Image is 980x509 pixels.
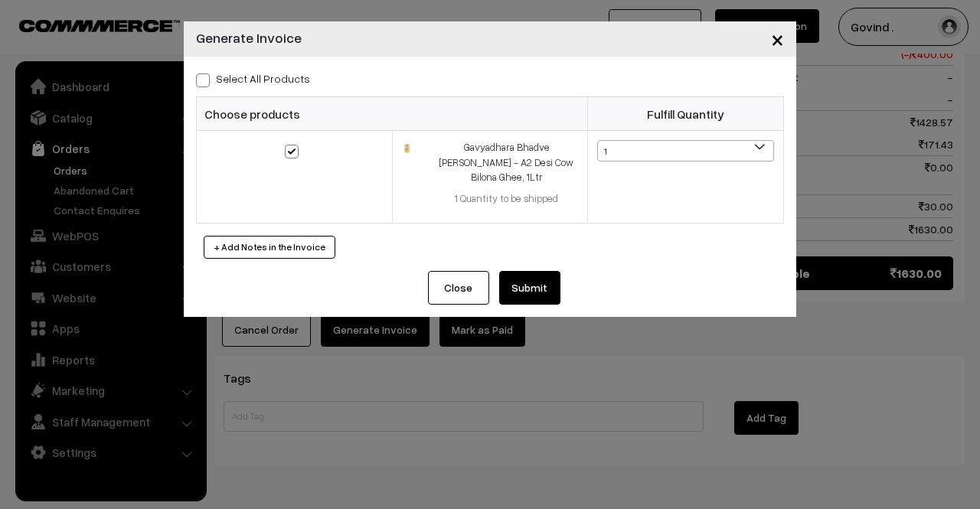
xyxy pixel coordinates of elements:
label: Select all Products [196,70,310,86]
button: Close [759,15,796,63]
th: Choose products [197,97,588,131]
span: 1 [598,141,773,162]
img: 17248384569046Gavyadhara-Bilona-Cow-Ghee-1-ltr.png [402,143,412,153]
button: Close [428,271,489,305]
button: + Add Notes in the Invoice [204,236,335,259]
div: 1 Quantity to be shipped [435,191,578,207]
span: 1 [597,140,774,162]
th: Fulfill Quantity [588,97,784,131]
h4: Generate Invoice [196,28,302,48]
div: Gavyadhara Bhadve [PERSON_NAME] - A2 Desi Cow Bilona Ghee, 1Ltr [435,140,578,185]
span: × [771,24,784,53]
button: Submit [499,271,560,305]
